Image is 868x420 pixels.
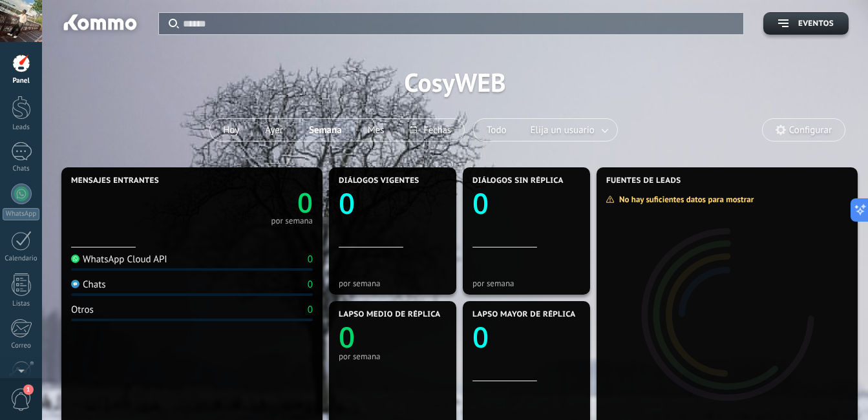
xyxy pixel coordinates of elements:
div: Panel [3,77,40,85]
text: 0 [297,184,313,221]
span: Diálogos sin réplica [472,176,564,185]
button: Eventos [763,12,849,35]
span: Lapso medio de réplica [339,310,441,319]
div: Chats [3,165,40,173]
text: 0 [339,184,355,222]
div: Correo [3,342,40,350]
button: Hoy [210,119,252,141]
span: Eventos [798,19,834,28]
div: 0 [308,253,313,266]
div: Leads [3,123,40,132]
div: 0 [308,304,313,316]
div: WhatsApp [3,208,39,220]
div: Chats [71,278,106,291]
text: 0 [472,184,489,222]
span: Elija un usuario [528,121,597,139]
span: Configurar [789,125,832,136]
div: por semana [472,278,580,288]
span: Diálogos vigentes [339,176,419,185]
div: WhatsApp Cloud API [71,253,167,266]
div: 0 [308,278,313,291]
img: WhatsApp Cloud API [71,255,79,263]
div: por semana [271,218,313,224]
div: por semana [339,352,447,361]
button: Semana [296,119,355,141]
div: Listas [3,300,40,308]
button: Elija un usuario [520,119,617,141]
div: No hay suficientes datos para mostrar [606,194,763,205]
a: 0 [192,184,313,221]
span: Lapso mayor de réplica [472,310,575,319]
button: Fechas [397,119,463,141]
text: 0 [472,317,489,356]
button: Ayer [252,119,296,141]
text: 0 [339,317,355,356]
button: Todo [474,119,520,141]
span: 1 [23,384,34,395]
div: por semana [339,278,447,288]
div: Calendario [3,255,40,263]
span: Fuentes de leads [606,176,681,185]
button: Mes [355,119,397,141]
div: Otros [71,304,94,316]
img: Chats [71,280,79,288]
span: Mensajes entrantes [71,176,159,185]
